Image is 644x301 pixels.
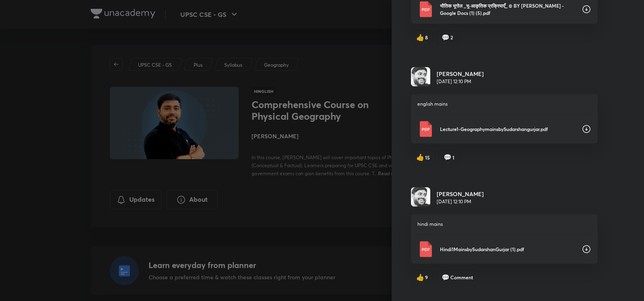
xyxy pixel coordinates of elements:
span: 2 [450,34,453,41]
p: [DATE] 12:10 PM [437,78,484,85]
img: Pdf [417,241,433,257]
img: Pdf [417,121,433,137]
span: comment [442,34,450,41]
span: 15 [425,154,430,161]
span: 1 [452,154,454,161]
span: Comment [450,274,473,281]
span: 9 [425,274,428,281]
h6: [PERSON_NAME] [437,190,484,198]
p: Hindi1MainsbySudarshanGurjar (1).pdf [440,246,575,253]
p: Lecture1-GeographymainsbySudarshangurjar.pdf [440,125,575,133]
span: comment [444,154,452,161]
img: Avatar [411,67,430,86]
span: like [416,34,424,41]
p: english mains [417,100,591,108]
p: [DATE] 12:10 PM [437,198,484,205]
span: 8 [425,34,428,41]
p: hindi mains [417,221,591,228]
img: Avatar [411,187,430,207]
span: like [416,154,424,161]
p: भौतिक भूगोल _भू-आकृतिक प्रक्रियाएँ_ © BY [PERSON_NAME] - Google Docs (1) (5).pdf [440,2,575,16]
span: like [416,274,424,281]
h6: [PERSON_NAME] [437,70,484,78]
span: comment [442,274,450,281]
img: Pdf [417,1,433,17]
